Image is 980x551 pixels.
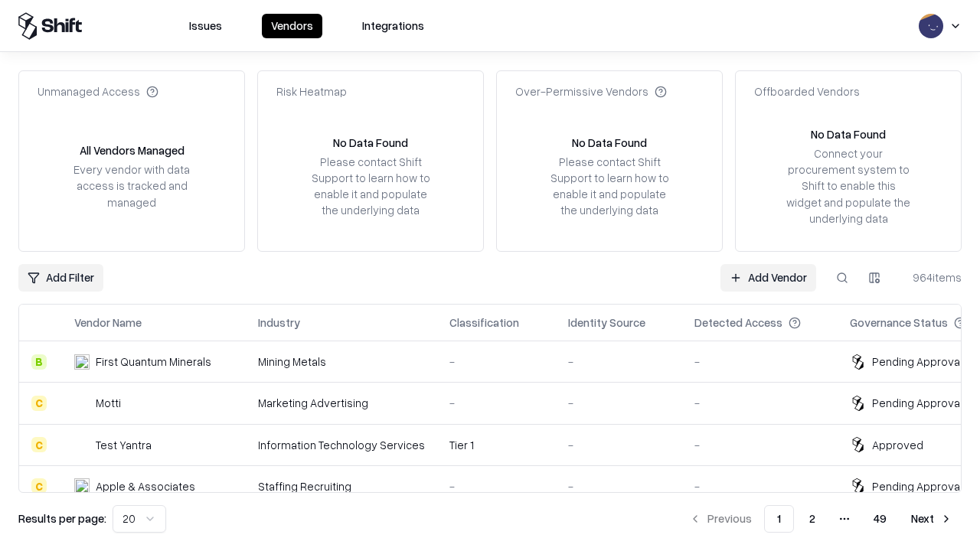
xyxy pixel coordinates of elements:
div: 964 items [900,269,962,285]
div: Tier 1 [449,437,544,453]
div: Governance Status [850,315,948,331]
button: Issues [180,14,231,38]
div: - [449,478,544,494]
div: - [449,354,544,370]
div: Risk Heatmap [276,83,347,99]
div: C [31,437,47,452]
div: - [694,395,825,411]
img: First Quantum Minerals [74,354,90,370]
div: Vendor Name [74,315,142,331]
div: Pending Approval [872,395,962,411]
nav: pagination [680,505,962,533]
div: - [694,478,825,494]
a: Add Vendor [720,264,816,292]
div: Offboarded Vendors [754,83,860,99]
div: Please contact Shift Support to learn how to enable it and populate the underlying data [307,154,434,219]
img: Motti [74,396,90,411]
div: Every vendor with data access is tracked and managed [68,161,195,210]
div: Mining Metals [258,354,425,370]
button: Add Filter [18,264,103,292]
div: No Data Found [572,135,647,151]
div: Detected Access [694,315,782,331]
div: C [31,478,47,494]
div: - [694,437,825,453]
div: - [568,478,670,494]
div: Staffing Recruiting [258,478,425,494]
div: Pending Approval [872,354,962,370]
button: Integrations [353,14,433,38]
div: No Data Found [811,126,886,142]
div: - [568,437,670,453]
div: Apple & Associates [96,478,195,494]
button: 2 [797,505,828,533]
div: - [449,395,544,411]
img: Apple & Associates [74,478,90,494]
div: - [694,354,825,370]
div: Over-Permissive Vendors [515,83,667,99]
img: Test Yantra [74,437,90,452]
div: Test Yantra [96,437,152,453]
div: C [31,396,47,411]
div: Please contact Shift Support to learn how to enable it and populate the underlying data [546,154,673,219]
div: Information Technology Services [258,437,425,453]
button: Vendors [262,14,322,38]
div: Marketing Advertising [258,395,425,411]
button: Next [902,505,962,533]
button: 49 [861,505,899,533]
div: - [568,354,670,370]
div: - [568,395,670,411]
div: Pending Approval [872,478,962,494]
div: Unmanaged Access [38,83,158,99]
p: Results per page: [18,510,106,527]
div: B [31,354,47,370]
div: Classification [449,315,519,331]
div: Motti [96,395,121,411]
div: Identity Source [568,315,645,331]
div: All Vendors Managed [80,142,185,158]
div: First Quantum Minerals [96,354,211,370]
div: Industry [258,315,300,331]
div: Connect your procurement system to Shift to enable this widget and populate the underlying data [785,145,912,227]
div: Approved [872,437,923,453]
button: 1 [764,505,794,533]
div: No Data Found [333,135,408,151]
